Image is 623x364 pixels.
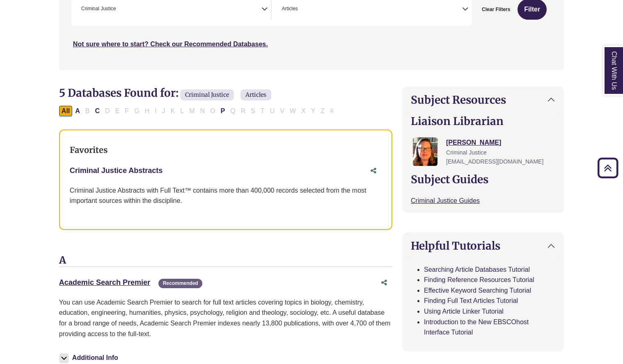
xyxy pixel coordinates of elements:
[59,278,150,287] a: Academic Search Premier
[59,107,337,114] div: Alpha-list to filter by first letter of database name
[403,87,563,113] button: Subject Resources
[59,86,179,100] span: 5 Databases Found for:
[446,139,501,146] a: [PERSON_NAME]
[424,276,534,283] a: Finding Reference Resources Tutorial
[118,7,121,13] textarea: Search
[70,166,163,175] a: Criminal Justice Abstracts
[424,287,531,294] a: Effective Keyword Searching Tutorial
[278,5,298,13] li: Articles
[73,41,268,48] a: Not sure where to start? Check our Recommended Databases.
[81,5,116,13] span: Criminal Justice
[93,106,103,116] button: Filter Results C
[282,5,298,13] span: Articles
[411,197,480,204] a: Criminal Justice Guides
[365,163,382,179] button: Share this database
[218,106,228,116] button: Filter Results P
[73,106,82,116] button: Filter Results A
[158,279,202,288] span: Recommended
[424,318,529,336] a: Introduction to the New EBSCOhost Interface Tutorial
[59,106,72,116] button: All
[595,162,621,173] a: Back to Top
[59,352,121,364] button: Additional Info
[446,149,487,156] span: Criminal Justice
[403,233,563,259] button: Helpful Tutorials
[240,89,271,100] span: Articles
[376,275,392,291] button: Share this database
[78,5,116,13] li: Criminal Justice
[411,115,555,127] h2: Liaison Librarian
[180,89,234,100] span: Criminal Justice
[59,255,392,267] h3: A
[300,7,303,13] textarea: Search
[413,137,437,166] img: Jessica Moore
[59,297,392,339] p: You can use Academic Search Premier to search for full text articles covering topics in biology, ...
[424,308,504,315] a: Using Article Linker Tutorial
[446,158,543,165] span: [EMAIL_ADDRESS][DOMAIN_NAME]
[70,145,382,155] h3: Favorites
[424,266,530,273] a: Searching Article Databases Tutorial
[424,297,518,304] a: Finding Full Text Articles Tutorial
[411,173,555,186] h2: Subject Guides
[70,185,382,206] div: Criminal Justice Abstracts with Full Text™ contains more than 400,000 records selected from the m...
